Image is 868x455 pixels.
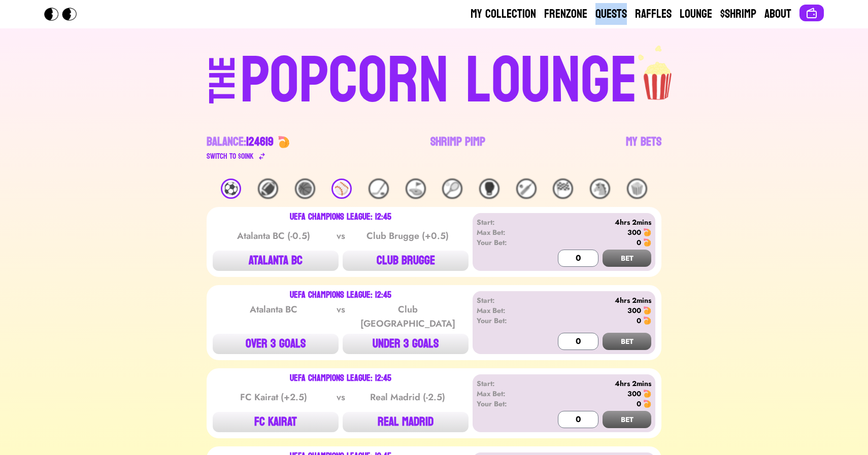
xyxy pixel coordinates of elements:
[331,179,352,199] div: ⚾️
[295,179,315,199] div: 🏀
[477,237,535,248] div: Your Bet:
[356,229,459,243] div: Club Brugge (+0.5)
[643,238,651,247] img: 🍤
[637,399,641,409] div: 0
[369,179,389,199] div: 🏒
[213,251,339,271] button: ATALANTA BC
[643,317,651,325] img: 🍤
[477,316,535,326] div: Your Bet:
[477,227,535,237] div: Max Bet:
[637,237,641,248] div: 0
[356,302,459,331] div: Club [GEOGRAPHIC_DATA]
[590,179,610,199] div: 🐴
[221,179,241,199] div: ⚽️
[222,229,325,243] div: Atalanta BC (-0.5)
[516,179,537,199] div: 🏏
[535,378,651,389] div: 4hrs 2mins
[222,302,325,331] div: Atalanta BC
[603,411,651,428] button: BET
[442,179,462,199] div: 🎾
[356,390,459,404] div: Real Madrid (-2.5)
[477,378,535,389] div: Start:
[477,305,535,316] div: Max Bet:
[335,390,347,404] div: vs
[638,45,679,101] img: popcorn
[207,134,274,150] div: Balance:
[477,295,535,305] div: Start:
[643,228,651,236] img: 🍤
[335,302,347,331] div: vs
[406,179,426,199] div: ⛳️
[643,306,651,314] img: 🍤
[335,229,347,243] div: vs
[343,251,469,271] button: CLUB BRUGGE
[643,400,651,408] img: 🍤
[627,179,647,199] div: 🍿
[553,179,573,199] div: 🏁
[595,6,627,22] a: Quests
[205,56,241,124] div: THE
[430,134,485,162] a: Shrimp Pimp
[627,305,641,316] div: 300
[806,7,818,19] img: Connect wallet
[222,390,325,404] div: FC Kairat (+2.5)
[278,136,290,148] img: 🍤
[240,49,638,114] div: POPCORN LOUNGE
[627,227,641,237] div: 300
[479,179,499,199] div: 🥊
[603,333,651,350] button: BET
[290,291,391,299] div: UEFA Champions League: 12:45
[290,374,391,382] div: UEFA Champions League: 12:45
[535,217,651,227] div: 4hrs 2mins
[635,6,672,22] a: Raffles
[477,217,535,227] div: Start:
[213,334,339,354] button: OVER 3 GOALS
[637,316,641,326] div: 0
[627,389,641,399] div: 300
[343,412,469,432] button: REAL MADRID
[603,250,651,267] button: BET
[720,6,756,22] a: $Shrimp
[477,389,535,399] div: Max Bet:
[44,8,85,21] img: Popcorn
[246,131,274,153] span: 124619
[643,390,651,398] img: 🍤
[290,213,391,221] div: UEFA Champions League: 12:45
[477,399,535,409] div: Your Bet:
[258,179,278,199] div: 🏈
[213,412,339,432] button: FC KAIRAT
[343,334,469,354] button: UNDER 3 GOALS
[544,6,587,22] a: Frenzone
[680,6,712,22] a: Lounge
[207,150,254,162] div: Switch to $ OINK
[471,6,536,22] a: My Collection
[121,45,747,114] a: THEPOPCORN LOUNGEpopcorn
[764,6,791,22] a: About
[535,295,651,305] div: 4hrs 2mins
[626,134,661,162] a: My Bets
